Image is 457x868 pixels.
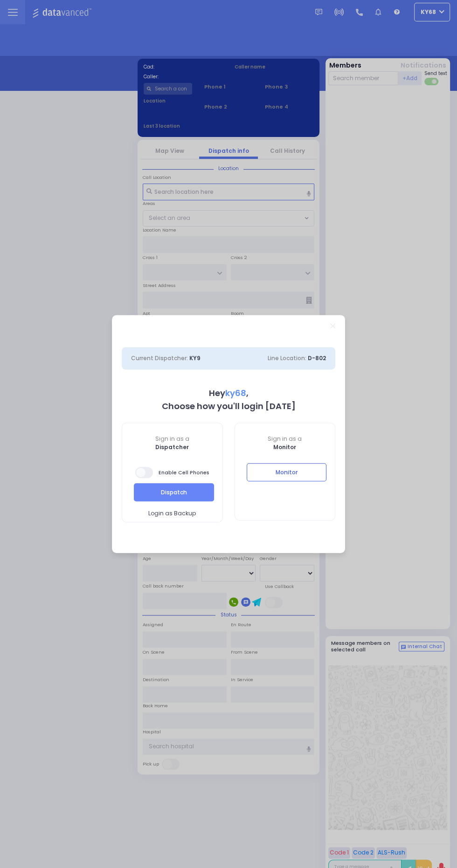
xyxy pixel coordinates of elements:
span: Sign in as a [122,435,222,443]
b: Dispatcher [155,443,189,451]
b: Hey , [209,387,249,399]
span: Login as Backup [148,509,196,518]
span: Enable Cell Phones [135,466,209,479]
b: Choose how you'll login [DATE] [162,400,296,412]
span: ky68 [225,387,246,399]
button: Dispatch [134,483,214,501]
span: Sign in as a [235,435,335,443]
span: Current Dispatcher: [131,354,188,362]
a: Close [330,323,335,328]
button: Monitor [247,463,327,481]
b: Monitor [273,443,296,451]
span: Line Location: [268,354,306,362]
span: KY9 [189,354,201,362]
span: D-802 [308,354,326,362]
